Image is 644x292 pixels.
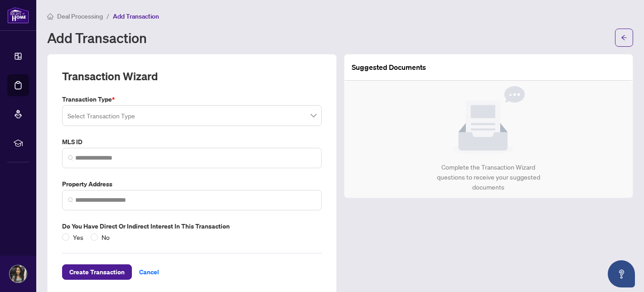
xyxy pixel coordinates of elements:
img: logo [7,7,29,24]
img: search_icon [68,155,73,161]
span: Add Transaction [113,12,159,20]
button: Open asap [608,260,635,287]
img: search_icon [68,197,73,203]
span: Create Transaction [69,265,125,279]
span: No [98,232,113,242]
h1: Add Transaction [47,30,147,45]
span: Deal Processing [57,12,103,20]
button: Create Transaction [62,264,132,280]
label: MLS ID [62,137,322,147]
span: arrow-left [621,34,627,41]
label: Do you have direct or indirect interest in this transaction [62,221,322,231]
div: Complete the Transaction Wizard questions to receive your suggested documents [427,162,550,192]
span: Cancel [139,265,159,279]
li: / [107,11,109,21]
label: Property Address [62,179,322,189]
h2: Transaction Wizard [62,69,158,83]
img: Null State Icon [452,86,525,155]
button: Cancel [132,264,166,280]
span: Yes [69,232,87,242]
article: Suggested Documents [352,62,426,73]
span: home [47,13,53,19]
label: Transaction Type [62,94,322,104]
img: Profile Icon [10,265,27,282]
